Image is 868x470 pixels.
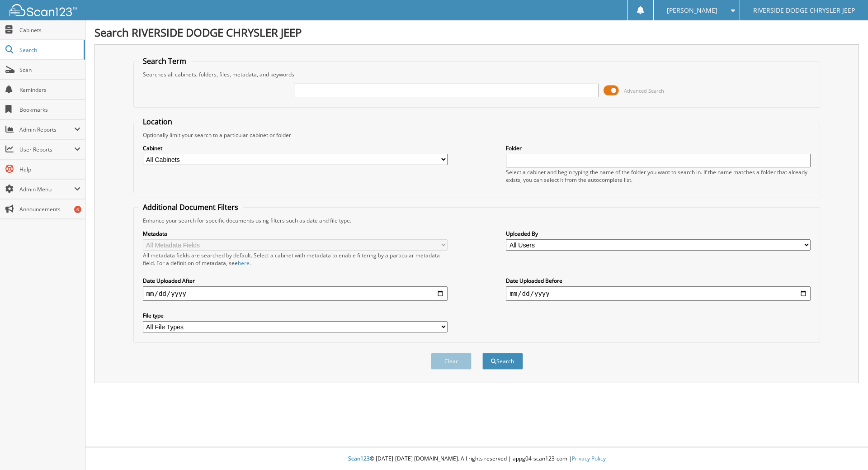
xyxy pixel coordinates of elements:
[667,8,717,13] span: [PERSON_NAME]
[506,230,811,237] label: Uploaded By
[138,71,816,78] div: Searches all cabinets, folders, files, metadata, and keywords
[19,185,74,193] span: Admin Menu
[19,86,80,94] span: Reminders
[238,259,250,267] a: here
[823,427,868,470] iframe: Chat Widget
[143,286,448,301] input: start
[143,230,448,237] label: Metadata
[624,87,664,94] span: Advanced Search
[143,277,448,285] label: Date Uploaded After
[138,56,191,66] legend: Search Term
[572,455,606,462] a: Privacy Policy
[138,217,816,224] div: Enhance your search for specific documents using filters such as date and file type.
[753,8,855,13] span: RIVERSIDE DODGE CHRYSLER JEEP
[506,277,811,285] label: Date Uploaded Before
[506,286,811,301] input: end
[19,46,79,54] span: Search
[19,106,80,114] span: Bookmarks
[348,455,370,462] span: Scan123
[138,117,177,127] legend: Location
[19,166,80,173] span: Help
[19,205,80,213] span: Announcements
[19,66,80,74] span: Scan
[143,252,448,267] div: All metadata fields are searched by default. Select a cabinet with metadata to enable filtering b...
[19,26,80,34] span: Cabinets
[506,168,811,184] div: Select a cabinet and begin typing the name of the folder you want to search in. If the name match...
[74,206,81,213] div: 6
[19,126,74,133] span: Admin Reports
[506,144,811,152] label: Folder
[9,4,77,16] img: scan123-logo-white.svg
[19,146,74,153] span: User Reports
[85,448,868,470] div: © [DATE]-[DATE] [DOMAIN_NAME]. All rights reserved | appg04-scan123-com |
[138,131,816,139] div: Optionally limit your search to a particular cabinet or folder
[431,353,472,370] button: Clear
[138,202,243,212] legend: Additional Document Filters
[143,144,448,152] label: Cabinet
[94,25,859,40] h1: Search RIVERSIDE DODGE CHRYSLER JEEP
[143,312,448,319] label: File type
[482,353,523,370] button: Search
